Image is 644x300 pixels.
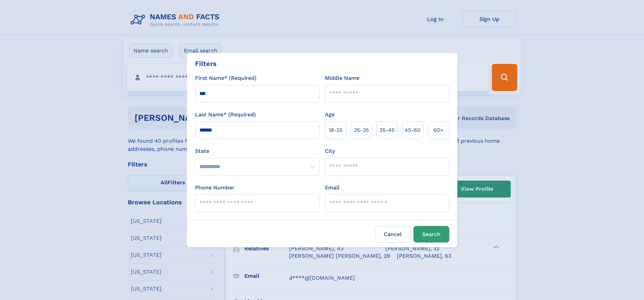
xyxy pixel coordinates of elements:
[329,126,342,134] span: 18‑25
[379,126,395,134] span: 35‑45
[433,126,444,134] span: 60+
[325,74,359,82] label: Middle Name
[325,111,335,119] label: Age
[195,111,256,119] label: Last Name* (Required)
[375,226,411,243] label: Cancel
[405,126,421,134] span: 45‑60
[413,226,449,243] button: Search
[195,147,319,155] label: State
[195,74,257,82] label: First Name* (Required)
[195,184,235,192] label: Phone Number
[195,59,217,69] div: Filters
[354,126,369,134] span: 25‑35
[325,147,335,155] label: City
[325,184,339,192] label: Email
